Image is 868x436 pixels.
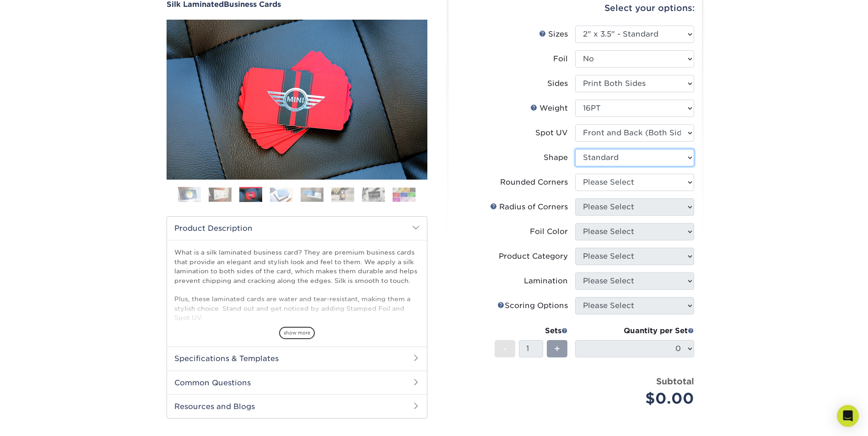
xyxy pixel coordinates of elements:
[582,388,694,409] div: $0.00
[362,187,385,202] img: Business Cards 07
[575,325,694,336] div: Quantity per Set
[530,226,568,237] div: Foil Color
[490,202,568,213] div: Radius of Corners
[553,53,568,64] div: Foil
[503,342,507,356] span: -
[495,325,568,336] div: Sets
[178,183,201,206] img: Business Cards 01
[331,187,354,202] img: Business Cards 06
[524,276,568,287] div: Lamination
[837,405,859,427] div: Open Intercom Messenger
[393,187,415,202] img: Business Cards 08
[270,187,293,202] img: Business Cards 04
[500,177,568,188] div: Rounded Corners
[656,376,694,386] strong: Subtotal
[239,188,262,202] img: Business Cards 03
[535,128,568,138] div: Spot UV
[167,394,427,418] h2: Resources and Blogs
[167,371,427,394] h2: Common Questions
[539,29,568,40] div: Sizes
[167,20,427,180] img: Silk Laminated 03
[499,251,568,262] div: Product Category
[497,300,568,311] div: Scoring Options
[174,248,420,397] p: What is a silk laminated business card? They are premium business cards that provide an elegant a...
[530,103,568,114] div: Weight
[167,346,427,370] h2: Specifications & Templates
[2,408,78,433] iframe: Google Customer Reviews
[279,327,315,339] span: show more
[554,342,560,356] span: +
[167,217,427,240] h2: Product Description
[209,187,232,202] img: Business Cards 02
[301,187,323,202] img: Business Cards 05
[547,78,568,89] div: Sides
[544,152,568,163] div: Shape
